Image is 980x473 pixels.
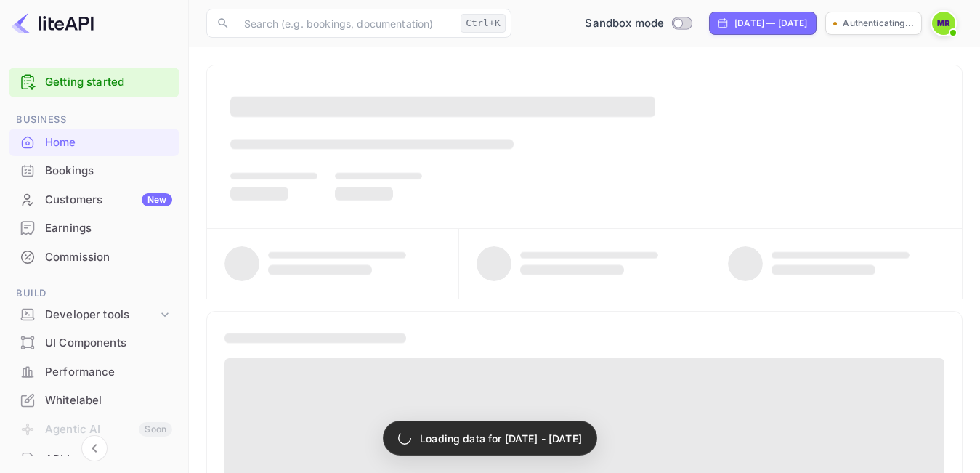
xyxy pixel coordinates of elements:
[932,12,955,35] img: Moshood Rafiu
[9,387,179,413] a: Whitelabel
[45,134,172,151] div: Home
[12,12,94,35] img: LiteAPI logo
[45,392,172,409] div: Whitelabel
[461,14,506,33] div: Ctrl+K
[9,243,179,270] a: Commission
[9,129,179,157] div: Home
[9,157,179,185] div: Bookings
[45,307,158,323] div: Developer tools
[45,249,172,266] div: Commission
[420,431,582,446] p: Loading data for [DATE] - [DATE]
[45,364,172,381] div: Performance
[9,302,179,328] div: Developer tools
[9,286,179,302] span: Build
[9,214,179,243] div: Earnings
[9,329,179,357] div: UI Components
[843,17,914,30] p: Authenticating...
[9,112,179,128] span: Business
[9,329,179,356] a: UI Components
[9,387,179,415] div: Whitelabel
[45,163,172,179] div: Bookings
[45,74,172,91] a: Getting started
[45,335,172,352] div: UI Components
[9,358,179,385] a: Performance
[235,9,455,38] input: Search (e.g. bookings, documentation)
[9,68,179,97] div: Getting started
[142,193,172,206] div: New
[734,17,807,30] div: [DATE] — [DATE]
[579,15,697,32] div: Switch to Production mode
[585,15,664,32] span: Sandbox mode
[45,451,172,468] div: API Logs
[9,445,179,472] a: API Logs
[81,435,108,461] button: Collapse navigation
[45,220,172,237] div: Earnings
[9,214,179,241] a: Earnings
[9,186,179,213] a: CustomersNew
[709,12,817,35] div: Click to change the date range period
[9,129,179,155] a: Home
[9,157,179,184] a: Bookings
[9,186,179,214] div: CustomersNew
[9,358,179,387] div: Performance
[9,243,179,272] div: Commission
[45,192,172,209] div: Customers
